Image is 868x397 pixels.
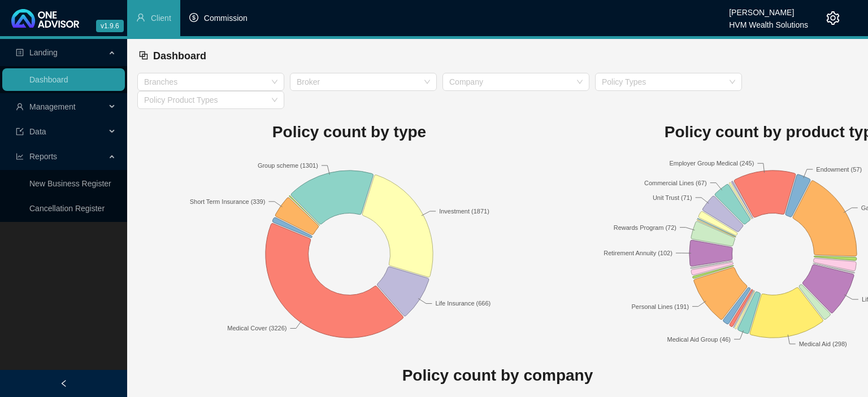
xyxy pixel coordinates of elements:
[604,250,672,256] text: Retirement Annuity (102)
[16,152,24,160] span: line-chart
[29,48,58,57] span: Landing
[614,224,676,230] text: Rewards Program (72)
[60,379,68,387] span: left
[29,127,46,136] span: Data
[204,14,248,23] span: Commission
[29,102,76,111] span: Management
[16,128,24,136] span: import
[189,13,198,22] span: dollar
[11,9,79,28] img: 2df55531c6924b55f21c4cf5d4484680-logo-light.svg
[29,179,111,188] a: New Business Register
[826,11,840,25] span: setting
[799,341,847,347] text: Medical Aid (298)
[138,50,149,60] span: block
[816,165,862,172] text: Endowment (57)
[153,50,206,62] span: Dashboard
[137,363,858,388] h1: Policy count by company
[29,152,57,161] span: Reports
[227,325,287,331] text: Medical Cover (3226)
[16,103,24,111] span: user
[670,160,754,167] text: Employer Group Medical (245)
[644,179,707,186] text: Commercial Lines (67)
[190,198,266,204] text: Short Term Insurance (339)
[137,120,561,145] h1: Policy count by type
[632,303,689,309] text: Personal Lines (191)
[729,3,808,15] div: [PERSON_NAME]
[258,162,318,169] text: Group scheme (1301)
[29,204,105,213] a: Cancellation Register
[729,15,808,28] div: HVM Wealth Solutions
[653,194,692,200] text: Unit Trust (71)
[439,208,489,215] text: Investment (1871)
[667,335,731,342] text: Medical Aid Group (46)
[136,13,145,22] span: user
[16,49,24,56] span: profile
[96,20,124,32] span: v1.9.6
[151,14,171,23] span: Client
[29,75,68,84] a: Dashboard
[435,300,491,307] text: Life Insurance (666)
